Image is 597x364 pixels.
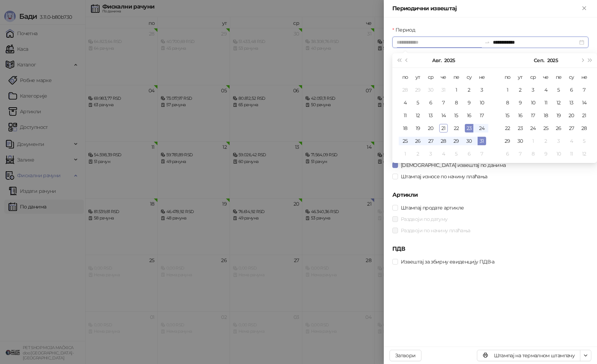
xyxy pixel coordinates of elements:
div: 25 [542,124,550,132]
div: 8 [452,98,461,107]
td: 2025-07-31 [437,83,450,96]
div: 26 [554,124,563,132]
div: 31 [439,86,448,94]
div: 5 [414,98,422,107]
div: 1 [452,86,461,94]
td: 2025-08-17 [475,109,488,122]
td: 2025-09-06 [565,83,578,96]
div: 17 [529,111,537,120]
input: Период [397,38,482,46]
td: 2025-08-18 [399,122,412,135]
div: 11 [542,98,550,107]
div: 16 [516,111,525,120]
td: 2025-09-21 [578,109,591,122]
div: 23 [516,124,525,132]
th: ср [424,71,437,83]
td: 2025-08-29 [450,135,463,147]
td: 2025-09-25 [539,122,552,135]
div: 5 [580,137,588,145]
span: Извештај за збирну евиденцију ПДВ-а [398,258,497,266]
button: Штампај на термалном штампачу [477,350,580,361]
td: 2025-09-12 [552,96,565,109]
div: 23 [465,124,473,132]
div: 28 [401,86,409,94]
div: 9 [542,150,550,158]
div: 22 [503,124,512,132]
div: 28 [439,137,448,145]
td: 2025-08-03 [475,83,488,96]
td: 2025-09-30 [514,135,527,147]
div: 3 [426,150,435,158]
td: 2025-10-04 [565,135,578,147]
div: 2 [465,86,473,94]
span: Штампај продате артикле [398,204,467,212]
td: 2025-10-03 [552,135,565,147]
div: 30 [516,137,525,145]
td: 2025-09-27 [565,122,578,135]
td: 2025-09-05 [450,147,463,160]
td: 2025-09-17 [527,109,539,122]
td: 2025-09-23 [514,122,527,135]
th: пе [552,71,565,83]
th: ут [514,71,527,83]
th: не [475,71,488,83]
td: 2025-09-02 [412,147,424,160]
td: 2025-08-27 [424,135,437,147]
div: 15 [452,111,461,120]
td: 2025-10-05 [578,135,591,147]
div: 13 [426,111,435,120]
td: 2025-09-02 [514,83,527,96]
td: 2025-08-02 [463,83,475,96]
div: 12 [554,98,563,107]
button: Close [580,4,588,13]
button: Затвори [389,350,421,361]
div: 5 [452,150,461,158]
div: 3 [478,86,486,94]
td: 2025-09-04 [437,147,450,160]
th: су [565,71,578,83]
td: 2025-09-10 [527,96,539,109]
th: ут [412,71,424,83]
div: 20 [426,124,435,132]
div: 5 [554,86,563,94]
td: 2025-10-07 [514,147,527,160]
td: 2025-08-10 [475,96,488,109]
div: 27 [567,124,576,132]
div: 1 [503,86,512,94]
td: 2025-10-10 [552,147,565,160]
button: Изабери месец [432,53,441,67]
span: swap-right [484,39,490,45]
span: Раздвоји по датуму [398,215,450,223]
div: 3 [554,137,563,145]
td: 2025-09-03 [424,147,437,160]
td: 2025-10-11 [565,147,578,160]
div: 6 [567,86,576,94]
div: 24 [478,124,486,132]
div: 31 [478,137,486,145]
div: 29 [503,137,512,145]
div: 11 [401,111,409,120]
td: 2025-08-01 [450,83,463,96]
div: 29 [414,86,422,94]
div: 21 [439,124,448,132]
div: 30 [465,137,473,145]
td: 2025-08-14 [437,109,450,122]
td: 2025-09-29 [501,135,514,147]
div: 7 [478,150,486,158]
div: 4 [401,98,409,107]
button: Изабери годину [547,53,558,67]
td: 2025-08-26 [412,135,424,147]
td: 2025-09-19 [552,109,565,122]
div: 22 [452,124,461,132]
td: 2025-09-16 [514,109,527,122]
td: 2025-09-26 [552,122,565,135]
td: 2025-09-05 [552,83,565,96]
div: 9 [465,98,473,107]
div: 18 [401,124,409,132]
td: 2025-09-08 [501,96,514,109]
td: 2025-10-08 [527,147,539,160]
button: Изабери месец [534,53,544,67]
div: 10 [554,150,563,158]
td: 2025-10-06 [501,147,514,160]
div: 8 [503,98,512,107]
